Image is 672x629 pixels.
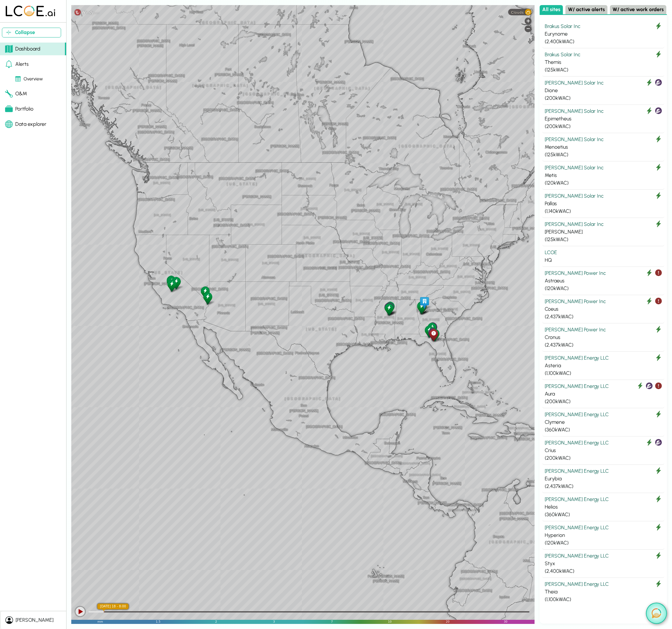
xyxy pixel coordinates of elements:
[545,390,662,398] div: Aura
[5,105,33,113] div: Portfolio
[542,550,664,578] button: [PERSON_NAME] Energy LLC Styx (2,400kWAC)
[545,475,662,483] div: Eurybia
[416,301,427,315] div: Asteria
[545,454,662,462] div: ( 200 kWAC)
[545,87,662,94] div: Dione
[545,249,662,256] div: LCOE
[97,604,129,609] div: [DATE] 18 - 8:00
[545,115,662,123] div: Epimetheus
[610,5,666,14] button: W/ active work orders
[545,560,662,567] div: Styx
[545,123,662,130] div: ( 200 kWAC)
[542,323,664,352] button: [PERSON_NAME] Power Inc Cronus (2,437kWAC)
[171,276,182,290] div: Metis
[5,120,46,128] div: Data explorer
[545,305,662,313] div: Coeus
[545,511,662,518] div: ( 360 kWAC)
[545,382,662,390] div: [PERSON_NAME] Energy LLC
[545,418,662,426] div: Clymene
[540,5,563,14] button: All sites
[545,220,662,228] div: [PERSON_NAME] Solar Inc
[545,334,662,341] div: Cronus
[545,58,662,66] div: Themis
[545,107,662,115] div: [PERSON_NAME] Solar Inc
[165,274,177,289] div: Eurybia
[545,588,662,596] div: Theia
[525,17,531,24] div: Zoom in
[540,5,667,15] div: Select site list category
[542,380,664,408] button: [PERSON_NAME] Energy LLC Aura (200kWAC)
[545,136,662,143] div: [PERSON_NAME] Solar Inc
[545,313,662,321] div: ( 2,437 kWAC)
[545,51,662,58] div: Brakus Solar Inc
[384,301,395,315] div: Hyperion
[545,179,662,187] div: ( 120 kWAC)
[2,28,61,37] button: Collapse
[383,301,394,316] div: Dione
[199,285,211,300] div: Menoetius
[545,66,662,74] div: ( 125 kWAC)
[525,25,531,32] div: Zoom out
[419,296,430,310] div: HQ
[545,94,662,102] div: ( 200 kWAC)
[545,228,662,236] div: [PERSON_NAME]
[542,77,664,105] button: [PERSON_NAME] Solar Inc Dione (200kWAC)
[545,236,662,243] div: ( 125 kWAC)
[542,408,664,436] button: [PERSON_NAME] Energy LLC Clymene (360kWAC)
[545,23,662,30] div: Brakus Solar Inc
[545,143,662,151] div: Menoetius
[16,616,53,624] div: [PERSON_NAME]
[545,531,662,539] div: Hyperion
[545,483,662,490] div: ( 2,437 kWAC)
[545,539,662,547] div: ( 120 kWAC)
[545,326,662,334] div: [PERSON_NAME] Power Inc
[545,552,662,560] div: [PERSON_NAME] Energy LLC
[416,300,427,314] div: Theia
[542,521,664,550] button: [PERSON_NAME] Energy LLC Hyperion (120kWAC)
[545,426,662,434] div: ( 360 kWAC)
[384,301,395,316] div: Epimetheus
[545,398,662,405] div: ( 200 kWAC)
[545,38,662,45] div: ( 2,400 kWAC)
[545,164,662,172] div: [PERSON_NAME] Solar Inc
[428,328,439,342] div: Astraeus
[545,277,662,285] div: Astraeus
[15,76,43,83] div: Overview
[545,362,662,369] div: Asteria
[427,321,438,335] div: Aura
[545,285,662,292] div: ( 120 kWAC)
[545,298,662,305] div: [PERSON_NAME] Power Inc
[423,324,435,339] div: Cronus
[166,278,177,293] div: Helios
[97,604,129,609] div: local time
[545,341,662,349] div: ( 2,437 kWAC)
[542,493,664,521] button: [PERSON_NAME] Energy LLC Helios (360kWAC)
[545,439,662,447] div: [PERSON_NAME] Energy LLC
[5,60,29,68] div: Alerts
[426,321,437,336] div: Styx
[542,161,664,190] button: [PERSON_NAME] Solar Inc Metis (120kWAC)
[545,207,662,215] div: ( 1,140 kWAC)
[542,246,664,267] button: LCOE HQ
[511,10,524,14] span: Clouds
[545,151,662,159] div: ( 125 kWAC)
[542,465,664,493] button: [PERSON_NAME] Energy LLC Eurybia (2,437kWAC)
[542,295,664,323] button: [PERSON_NAME] Power Inc Coeus (2,437kWAC)
[542,20,664,48] button: Brakus Solar Inc Eurynome (2,400kWAC)
[545,30,662,38] div: Eurynome
[542,267,664,295] button: [PERSON_NAME] Power Inc Astraeus (120kWAC)
[545,369,662,377] div: ( 1,100 kWAC)
[545,200,662,207] div: Pallas
[542,218,664,246] button: [PERSON_NAME] Solar Inc [PERSON_NAME] (125kWAC)
[545,496,662,503] div: [PERSON_NAME] Energy LLC
[545,503,662,511] div: Helios
[652,608,661,618] img: open chat
[545,256,662,264] div: HQ
[545,411,662,418] div: [PERSON_NAME] Energy LLC
[545,172,662,179] div: Metis
[565,5,607,14] button: W/ active alerts
[5,45,40,53] div: Dashboard
[202,291,213,305] div: Eurynome
[542,48,664,77] button: Brakus Solar Inc Themis (125kWAC)
[545,79,662,87] div: [PERSON_NAME] Solar Inc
